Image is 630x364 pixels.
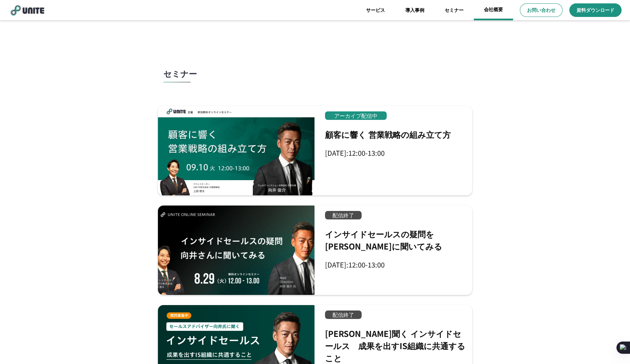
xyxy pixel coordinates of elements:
[576,7,614,14] p: 資料ダウンロード
[520,3,563,17] a: お問い合わせ
[325,149,385,157] p: [DATE]:12:00-13:00
[157,55,474,106] button: セミナー
[163,69,197,79] p: セミナー
[596,331,630,364] iframe: Chat Widget
[569,3,622,17] a: 資料ダウンロード
[325,128,451,141] p: 顧客に響く 営業戦略の組み立て方
[325,111,387,120] p: アーカイブ配信中
[325,261,385,269] p: [DATE]:12:00-13:00
[325,327,467,364] p: [PERSON_NAME]聞く インサイドセールス 成果を出すIS組織に共通すること
[527,7,555,14] p: お問い合わせ
[325,311,362,319] p: 配信終了
[325,211,362,219] p: 配信終了
[325,228,467,252] p: インサイドセールスの疑問を[PERSON_NAME]に聞いてみる
[158,106,472,195] a: アーカイブ配信中顧客に響く 営業戦略の組み立て方[DATE]:12:00-13:00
